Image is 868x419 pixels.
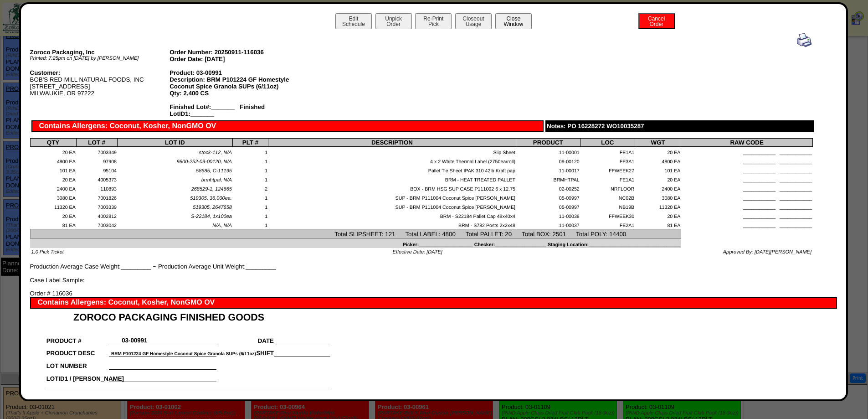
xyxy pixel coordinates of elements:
[109,390,160,402] td: PALLET #
[681,139,813,147] th: RAW CODE
[268,220,516,229] td: BRM - S782 Posts 2x2x48
[76,220,117,229] td: 7003042
[30,33,813,284] div: Production Average Case Weight:_________ ~ Production Average Unit Weight:_________ Case Label Sa...
[495,13,532,29] button: CloseWindow
[201,177,232,183] span: brmhtpal, N/A
[232,192,268,202] td: 1
[723,249,812,255] span: Approved By: [DATE][PERSON_NAME]
[169,103,309,117] div: Finished Lot#:_______ Finished LotID1:_______
[216,390,274,402] td: TIME
[516,174,580,183] td: BRMHTPAL
[190,196,232,201] span: 519305, 36,000ea.
[268,174,516,183] td: BRM - HEAT TREATED PALLET
[268,183,516,192] td: BOX - BRM HSG SUP CASE P111002 6 x 12.75
[30,229,681,239] td: Total SLIPSHEET: 121 Total LABEL: 4800 Total PALLET: 20 Total BOX: 2501 Total POLY: 14400
[635,156,681,165] td: 4800 EA
[268,165,516,174] td: Pallet Tie Sheet IPAK 310 42lb Kraft pap
[160,390,216,402] td: # OF CASES
[30,220,76,229] td: 81 EA
[681,147,813,156] td: ____________ ____________
[30,297,837,309] div: Contains Allergens: Coconut, Kosher, NonGMO OV
[635,183,681,192] td: 2400 EA
[212,223,232,228] span: N/A, N/A
[516,192,580,202] td: 05-00997
[111,352,256,357] font: BRM P101224 GF Homestyle Coconut Spice Granola SUPs (6/11oz)
[580,220,635,229] td: FE2A1
[199,150,232,155] span: stock-112, N/A
[274,390,330,402] td: INITIALS
[797,33,812,47] img: print.gif
[177,159,232,165] span: 9800-252-09-00120, N/A
[76,139,117,147] th: LOT #
[635,192,681,202] td: 3080 EA
[580,183,635,192] td: NRFLOOR
[232,165,268,174] td: 1
[268,156,516,165] td: 4 x 2 White Thermal Label (2750ea/roll)
[268,202,516,211] td: SUP - BRM P111004 Coconut Spice [PERSON_NAME]
[169,90,309,97] div: Qty: 2,400 CS
[516,139,580,147] th: PRODUCT
[375,13,412,29] button: UnpickOrder
[516,220,580,229] td: 11-00037
[76,156,117,165] td: 97908
[232,147,268,156] td: 1
[268,139,516,147] th: DESCRIPTION
[635,174,681,183] td: 20 EA
[580,174,635,183] td: FE1A1
[30,56,170,61] div: Printed: 7:25pm on [DATE] by [PERSON_NAME]
[76,147,117,156] td: 7003349
[232,174,268,183] td: 1
[30,147,76,156] td: 20 EA
[169,76,309,90] div: Description: BRM P101224 GF Homestyle Coconut Spice Granola SUPs (6/11oz)
[216,331,274,344] td: DATE
[494,21,533,27] a: CloseWindow
[516,156,580,165] td: 09-00120
[415,13,452,29] button: Re-PrintPick
[76,192,117,202] td: 7001826
[516,211,580,220] td: 11-00038
[335,13,372,29] button: EditSchedule
[76,183,117,192] td: 110893
[681,220,813,229] td: ____________ ____________
[580,147,635,156] td: FE1A1
[393,249,442,255] span: Effective Date: [DATE]
[76,202,117,211] td: 7003339
[216,344,274,357] td: SHIFT
[109,331,160,344] td: 03-00991
[30,174,76,183] td: 20 EA
[681,156,813,165] td: ____________ ____________
[635,220,681,229] td: 81 EA
[455,13,492,29] button: CloseoutUsage
[516,202,580,211] td: 05-00997
[30,239,681,248] td: Picker:____________________ Checker:___________________ Staging Location:________________________...
[46,369,109,382] td: LOTID1 / [PERSON_NAME]
[580,139,635,147] th: LOC
[635,211,681,220] td: 20 EA
[232,211,268,220] td: 1
[635,202,681,211] td: 11320 EA
[232,220,268,229] td: 1
[46,344,109,357] td: PRODUCT DESC
[681,183,813,192] td: ____________ ____________
[76,211,117,220] td: 4002812
[46,309,330,323] td: ZOROCO PACKAGING FINISHED GOODS
[580,165,635,174] td: FFWEEK27
[46,390,109,402] td: LOCATION
[30,211,76,220] td: 20 EA
[580,192,635,202] td: NC02B
[232,156,268,165] td: 1
[30,192,76,202] td: 3080 EA
[31,249,64,255] span: 1.0 Pick Ticket
[76,165,117,174] td: 95104
[232,139,268,147] th: PLT #
[232,183,268,192] td: 2
[516,165,580,174] td: 11-00017
[268,147,516,156] td: Slip Sheet
[30,165,76,174] td: 101 EA
[191,214,232,219] span: S-22184, 1x100ea
[30,69,170,76] div: Customer:
[76,174,117,183] td: 4005373
[545,120,814,132] div: Notes: PO 16228272 WO10035287
[268,211,516,220] td: BRM - S22184 Pallet Cap 48x40x4
[196,168,232,174] span: 58685, C-11195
